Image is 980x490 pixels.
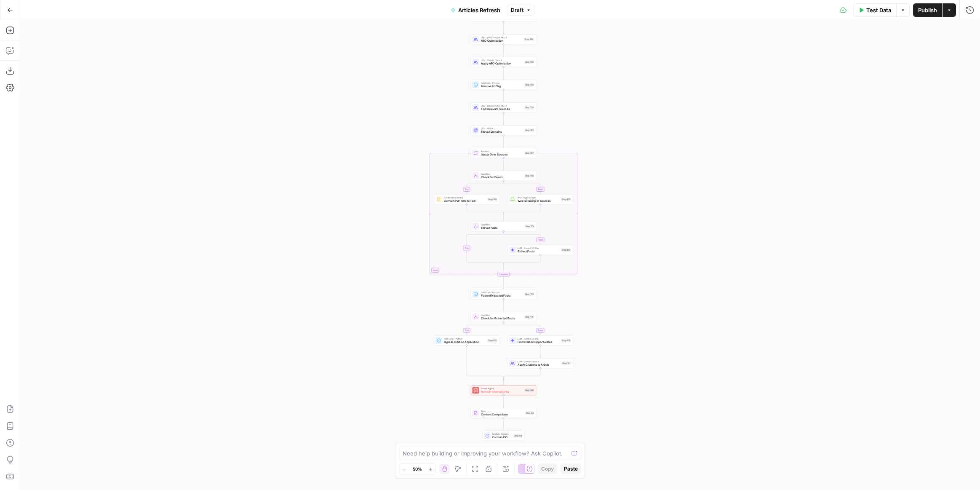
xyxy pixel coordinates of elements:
span: Convert PDF URL to Text [444,199,486,203]
div: Step 171 [525,225,534,228]
span: 50% [413,466,422,472]
g: Edge from step_159 to step_179 [503,90,504,102]
button: Copy [538,463,557,474]
g: Edge from step_173 to step_174 [503,299,504,311]
span: Extract Facts [518,249,559,254]
g: Edge from step_181 to step_174-conditional-end [504,368,540,378]
span: Condition [481,223,523,226]
span: Content Processing [444,196,486,199]
span: Draft [511,6,523,14]
div: LLM · Gemini 2.5 ProExtract FactsStep 172 [508,245,573,255]
span: Check for Errors [481,175,523,179]
g: Edge from step_169 to step_168-conditional-end [467,204,504,214]
span: Find Relevant Sources [481,107,523,111]
g: Edge from step_168 to step_169 [466,181,504,194]
span: Apply Citations to Article [518,363,560,367]
div: Step 172 [561,248,571,252]
div: Complete [497,272,510,276]
div: LLM · [PERSON_NAME] 4AEO OptimizationStep 184 [471,34,536,44]
span: LLM · Claude Opus 4 [518,360,560,363]
span: Copy [541,465,554,473]
div: Step 174 [524,315,534,319]
span: LLM · GPT-4.1 [481,127,523,130]
g: Edge from step_179 to step_162 [503,112,504,125]
span: Format JSON Summary [492,435,512,439]
div: Step 169 [487,198,497,201]
div: Step 181 [561,361,571,365]
div: LLM · Claude Opus 4Apply AEO OptimizationStep 185 [471,57,536,67]
div: Step 162 [524,129,534,132]
g: Edge from step_170 to step_168-conditional-end [504,204,540,214]
button: Draft [507,5,535,16]
g: Edge from step_168-conditional-end to step_171 [503,213,504,221]
div: LLM · GPT-4.1Extract DomainsStep 162 [471,125,536,135]
span: Flatten Extracted Facts [481,294,523,298]
span: LLM · Claude Opus 4 [481,59,523,62]
span: Test Data [866,6,891,14]
div: Step 175 [487,339,497,343]
span: Publish [918,6,937,14]
span: Content Comparison [481,412,523,417]
button: Articles Refresh [446,3,505,17]
span: Condition [481,172,523,176]
g: Edge from step_186 to step_63 [503,395,504,407]
g: Edge from step_158 to step_184 [503,21,504,34]
span: LLM · Gemini 2.5 Pro [518,337,559,340]
div: Multiple OutputsFormat JSON SummaryStep 64 [471,431,536,441]
g: Edge from step_171 to step_172 [504,231,541,244]
g: Edge from step_185 to step_159 [503,67,504,79]
g: Edge from step_167 to step_168 [503,158,504,170]
div: Step 184 [524,37,534,41]
span: Run Code · Python [481,81,523,85]
g: Edge from step_172 to step_171-conditional-end [504,255,540,265]
button: Paste [561,463,581,474]
div: Run Code · PythonRemove H1 TagStep 159 [471,80,536,90]
span: Condition [481,313,523,317]
div: Complete [471,272,536,276]
g: Edge from step_162 to step_167 [503,135,504,147]
span: AEO Optimization [481,39,523,43]
div: Step 168 [524,174,534,178]
div: Run Code · PythonFlatten Extracted FactsStep 173 [471,289,536,299]
span: Web Scraping of Sources [518,199,559,203]
span: Extract Facts [481,226,523,230]
div: Content ProcessingConvert PDF URL to TextStep 169 [434,194,499,204]
div: Power AgentRefresh Internal LinksStep 186 [471,385,536,395]
span: Refresh Internal Links [481,390,523,394]
g: Edge from step_171 to step_171-conditional-end [467,231,504,265]
div: LLM · Gemini 2.5 ProFind Citation OpportunitiesStep 176 [508,335,573,345]
div: Step 176 [561,339,571,343]
span: Run Code · Python [481,291,523,294]
button: Test Data [853,3,896,17]
g: Edge from step_175 to step_174-conditional-end [467,345,504,378]
span: Multiple Outputs [492,432,512,436]
div: LLM · Claude Opus 4Apply Citations to ArticleStep 181 [508,358,573,368]
span: Paste [564,465,578,473]
div: Step 63 [525,411,534,415]
span: LLM · [PERSON_NAME] 4 [481,36,523,39]
div: Web Page ScrapeWeb Scraping of SourcesStep 170 [508,194,573,204]
span: LLM · [PERSON_NAME] 4 [481,104,523,107]
div: ConditionCheck for Extracted FactsStep 174 [471,312,536,322]
g: Edge from step_167-iteration-end to step_173 [503,276,504,289]
span: Articles Refresh [458,6,500,14]
span: Bypass Citation Application [444,340,486,344]
div: ConditionCheck for ErrorsStep 168 [471,171,536,181]
g: Edge from step_176 to step_181 [540,345,541,358]
div: LLM · [PERSON_NAME] 4Find Relevant SourcesStep 179 [471,102,536,112]
div: Step 167 [524,151,534,155]
div: Step 179 [524,106,534,110]
g: Edge from step_168 to step_170 [504,181,541,194]
div: Step 159 [524,83,534,87]
g: Edge from step_174 to step_175 [466,322,504,335]
div: FlowContent ComparisonStep 63 [471,408,536,418]
button: Publish [913,3,942,17]
img: 62yuwf1kr9krw125ghy9mteuwaw4 [437,197,441,201]
span: Flow [481,410,523,413]
g: Edge from step_184 to step_185 [503,44,504,56]
div: Run Code · PythonBypass Citation ApplicationStep 175 [434,335,499,345]
span: Apply AEO Optimization [481,62,523,66]
g: Edge from step_174-conditional-end to step_186 [503,377,504,385]
span: Find Citation Opportunities [518,340,559,344]
g: Edge from step_63 to step_64 [503,418,504,430]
